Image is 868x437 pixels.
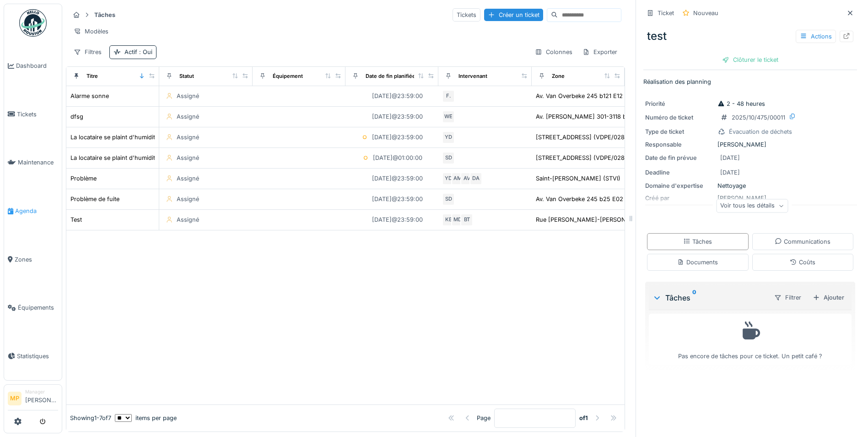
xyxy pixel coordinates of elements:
div: Page [477,414,491,422]
div: [DATE] @ 23:59:00 [372,174,423,183]
div: [DATE] [720,168,740,177]
div: Clôturer le ticket [718,54,782,66]
div: items per page [115,414,177,422]
div: Filtrer [770,291,805,304]
div: Showing 1 - 7 of 7 [70,414,111,422]
div: 2025/10/475/00011 [732,113,785,122]
div: Coûts [790,258,815,267]
div: Alarme sonne [70,92,109,100]
div: [PERSON_NAME] [645,140,855,149]
div: Priorité [645,99,714,108]
div: Zone [552,72,565,80]
div: Tickets [453,8,480,22]
div: [DATE] @ 23:59:00 [372,215,423,224]
div: [DATE] @ 23:59:00 [372,195,423,203]
div: Ticket [658,9,674,17]
div: Tâches [652,292,766,303]
p: Réalisation des planning [643,77,857,86]
div: Assigné [177,174,199,183]
div: Nouveau [693,9,718,17]
div: WE [442,110,455,123]
div: Assigné [177,92,199,100]
div: dfsg [70,112,83,121]
div: Av. [PERSON_NAME] 301-3118 b196 E09 App 393 (FLO3/300/196) [536,112,722,121]
div: Av. Van Overbeke 245 b121 E12 App 1 (VON3/245/121) [536,92,687,100]
div: Exporter [578,45,621,59]
div: Problème [70,174,97,183]
div: test [643,24,857,48]
div: Évacuation de déchets [729,127,792,136]
div: Manager [25,388,58,395]
div: [DATE] @ 01:00:00 [373,153,422,162]
span: Dashboard [16,61,58,70]
div: La locataire se plaint d'humidité [70,153,158,162]
div: KB [442,213,455,226]
div: [DATE] @ 23:59:00 [372,133,423,142]
div: Assigné [177,195,199,203]
div: DA [469,172,482,185]
sup: 0 [692,292,696,303]
div: AM [451,172,464,185]
span: : Oui [137,49,152,55]
div: BT [460,213,473,226]
div: Assigné [177,215,199,224]
strong: Tâches [91,11,119,19]
div: Voir tous les détails [716,199,788,213]
div: Numéro de ticket [645,113,714,122]
div: [DATE] [720,153,740,162]
div: Intervenant [458,72,487,80]
div: YD [442,172,455,185]
div: Test [70,215,82,224]
a: MP Manager[PERSON_NAME] [8,388,58,410]
div: Nettoyage [645,181,855,190]
a: Maintenance [4,138,62,187]
a: Équipements [4,284,62,332]
div: Filtres [70,45,106,59]
div: Créer un ticket [484,9,543,21]
div: SD [442,152,455,164]
span: Équipements [18,303,58,312]
div: Statut [179,72,194,80]
a: Statistiques [4,332,62,381]
span: Maintenance [18,158,58,167]
div: Problème de fuite [70,195,119,203]
a: Zones [4,235,62,284]
span: Agenda [15,207,58,215]
div: Date de fin prévue [645,153,714,162]
div: Date de fin planifiée [366,72,415,80]
div: Saint-[PERSON_NAME] (STVI) [536,174,620,183]
span: Zones [15,255,58,264]
div: Ajouter [809,291,848,304]
div: [DATE] @ 23:59:00 [372,92,423,100]
strong: of 1 [579,414,588,422]
li: [PERSON_NAME] [25,388,58,408]
div: Modèles [70,25,113,38]
span: Tickets [17,110,58,119]
div: Communications [775,237,830,246]
div: Rue [PERSON_NAME]-[PERSON_NAME] 35 (SERK/035) [536,215,693,224]
div: Responsable [645,140,714,149]
a: Agenda [4,187,62,235]
div: Assigné [177,153,199,162]
a: Tickets [4,90,62,139]
div: AV [460,172,473,185]
div: Actif [124,48,152,56]
div: Actions [796,30,836,43]
div: Domaine d'expertise [645,181,714,190]
li: MP [8,392,22,405]
div: Deadline [645,168,714,177]
a: Dashboard [4,42,62,90]
div: Type de ticket [645,127,714,136]
div: Équipement [273,72,303,80]
div: Assigné [177,133,199,142]
div: Assigné [177,112,199,121]
div: Titre [86,72,98,80]
div: Documents [677,258,718,267]
div: Av. Van Overbeke 245 b25 E02 App 5 (VON3/245/025) [536,195,692,203]
div: Colonnes [531,45,577,59]
div: 2 - 48 heures [717,99,765,108]
div: YD [442,131,455,144]
img: Badge_color-CXgf-gQk.svg [19,9,47,37]
div: [STREET_ADDRESS] (VDPE/028/00K) [536,153,641,162]
div: F. [442,90,455,103]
